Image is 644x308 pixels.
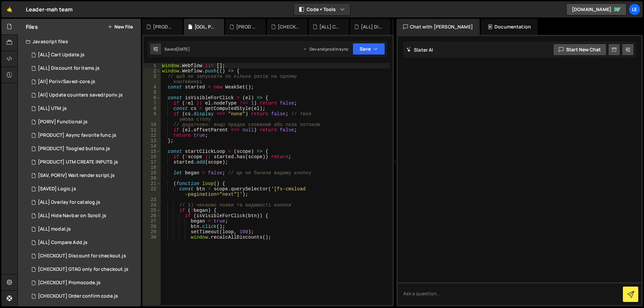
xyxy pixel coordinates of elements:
div: Dev and prod in sync [303,46,348,52]
div: [PORIV] Functional.js [38,119,88,125]
div: 27 [144,219,161,224]
div: 16298/45111.js [26,196,141,209]
div: 29 [144,229,161,235]
div: [PROD CARDS] Lazy Load Catalog.js [236,23,258,30]
div: 16298/44402.js [26,209,141,223]
div: 22 [144,186,161,197]
div: [ALL] Compare Add.js [38,240,88,246]
div: 16298/45143.js [26,263,141,276]
div: 10 [144,122,161,127]
div: 12 [144,133,161,138]
div: 30 [144,235,161,240]
div: [ALL] Discount for items.js [361,23,382,30]
div: 26 [144,213,161,219]
div: 16298/45626.js [26,129,141,142]
div: [CHECKOUT] GTAG only for checkout.js [38,266,128,272]
a: 🤙 [1,1,18,17]
div: Leader-mah team [26,5,72,13]
h2: Files [26,23,38,30]
div: 16298/45501.js [26,75,141,88]
div: 20 [144,176,161,181]
div: 11 [144,127,161,133]
div: 18 [144,165,161,170]
div: 4 [144,84,161,90]
a: [DOMAIN_NAME] [566,3,627,15]
div: [ALL] Cart Update.js [38,52,85,58]
div: Saved [164,46,190,52]
div: [CHECKOUT] Order confirm code.js [38,293,118,299]
div: 28 [144,224,161,229]
div: [PRODUCT] Async favorite func.js [38,132,116,138]
div: [ALL] Discount for items.js [38,65,100,71]
div: 16298/45506.js [26,115,141,129]
a: Le [629,3,641,15]
h2: Slater AI [407,47,433,53]
div: 25 [144,208,161,213]
div: 7 [144,101,161,106]
button: Start new chat [553,44,606,56]
div: 16298/44879.js [26,290,141,303]
div: 17 [144,160,161,165]
div: 21 [144,181,161,186]
div: Chat with [PERSON_NAME] [396,19,480,35]
div: 16298/45575.js [26,182,141,196]
div: 16298/45326.js [26,156,141,169]
div: [All] Poriv/Saved-core.js [38,79,95,85]
div: 2 [144,68,161,74]
div: [ALL] Hide Navbar on Scroll.js [38,213,106,219]
div: [GOL, PRO, CAT] Catalog Add Products.js [195,23,216,30]
div: 19 [144,170,161,176]
div: [CHECKOUT] Promocode.js [38,280,101,286]
div: 16298/45098.js [26,236,141,249]
div: 16298/45243.js [26,249,141,263]
div: [ALL] Cart Update.js [319,23,341,30]
div: 16298/45324.js [26,102,141,115]
div: [SAV, PORIV] Wait render script.js [38,173,115,179]
div: 23 [144,197,161,202]
div: [ALL] Overlay for catalog.js [38,199,100,205]
div: 9 [144,111,161,122]
div: 16298/45418.js [26,62,141,75]
div: [ALL] modal.js [38,226,71,232]
div: 15 [144,149,161,154]
div: [SAVED] Logic.js [38,186,76,192]
div: 6 [144,95,161,101]
button: Save [353,43,385,55]
div: 8 [144,106,161,111]
div: [All] Update counters saved/poriv.js [38,92,123,98]
div: 16298/45502.js [26,88,141,102]
div: [PRODUCT] Slider Catalog.js [153,23,174,30]
div: 5 [144,90,161,95]
div: [DATE] [176,46,190,52]
div: 16 [144,154,161,160]
div: 16298/44467.js [26,48,141,62]
button: Code + Tools [294,3,350,15]
div: Javascript files [18,35,141,48]
div: 24 [144,202,161,208]
div: 13 [144,138,161,143]
div: 3 [144,74,161,84]
div: [CHECKOUT] Discount for checkout.js [38,253,126,259]
div: 16298/45504.js [26,142,141,156]
div: 16298/44976.js [26,223,141,236]
div: Documentation [481,19,538,35]
div: 14 [144,143,161,149]
button: New File [108,24,133,29]
div: [CHECKOUT] Discount for checkout.js [278,23,299,30]
div: [PRODUCT] Toogled buttons.js [38,146,110,152]
div: [PRODUCT] UTM CREATE INPUTS.js [38,159,118,165]
div: [ALL] UTM.js [38,106,67,112]
div: 16298/45691.js [26,169,141,182]
div: 16298/45144.js [26,276,141,290]
div: 1 [144,63,161,68]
